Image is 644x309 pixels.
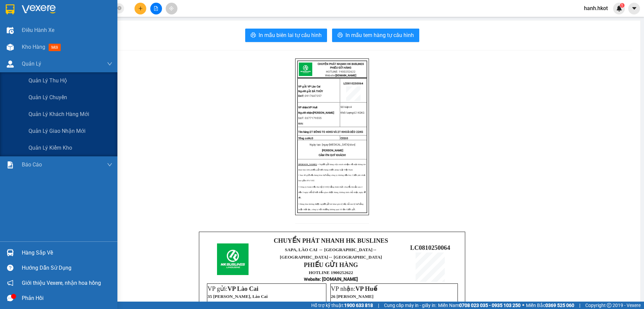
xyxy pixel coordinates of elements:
span: BÀ THỦY [312,90,323,93]
span: Điều hành xe [22,26,54,34]
span: Miền Nam [438,302,521,309]
span: 0 [312,137,313,140]
span: 62 KG [354,111,361,114]
span: SAPA, LÀO CAI ↔ [GEOGRAPHIC_DATA] [280,247,382,260]
button: printerIn mẫu biên lai tự cấu hình [245,29,327,42]
span: : • Người gửi hàng chịu trách nhiệm về mọi thông tin khai báo trên phiếu gửi đơn hàng trước pháp ... [298,163,366,171]
span: COD: [340,137,348,140]
button: printerIn mẫu tem hàng tự cấu hình [332,29,419,42]
span: down [107,162,112,167]
span: Hỗ trợ kỹ thuật: [311,302,373,309]
span: • Công ty hoàn tiền thu hộ (COD) bằng hình thức chuyển khoản sau 2 đến 3 ngày kể từ thời điểm gia... [298,186,366,199]
img: warehouse-icon [7,27,14,34]
span: Giới thiệu Vexere, nhận hoa hồng [22,279,101,287]
span: VP Huế [298,106,317,109]
span: VP nhận: [331,285,377,292]
span: notification [7,280,13,286]
span: KG [354,111,364,114]
span: printer [251,32,256,39]
span: VP Lào Cai [308,85,320,88]
span: printer [337,32,343,39]
span: down [107,61,112,67]
span: 2T BỎNG TO 40KG VÀ 2T KHOẢI DẺO 22KG [310,130,363,133]
strong: CHUYỂN PHÁT NHANH HK BUSLINES [318,63,364,66]
span: question-circle [7,265,13,271]
span: Quản lý kiểm kho [29,144,72,152]
img: logo [217,243,249,275]
strong: [PERSON_NAME] [298,163,317,165]
strong: : [DOMAIN_NAME] [304,276,358,282]
span: Quản lý chuyến [29,93,67,102]
strong: HOTLINE 1900252622 [309,270,353,275]
button: file-add [150,3,162,14]
span: 26 [PERSON_NAME] [331,294,374,299]
span: ↔ [GEOGRAPHIC_DATA] [328,255,382,260]
span: Ngày tạo: [ngay-[MEDICAL_DATA]-don] [310,143,355,146]
span: 35 [PERSON_NAME], Lào Cai [208,294,268,299]
span: close-circle [117,5,121,12]
span: Website: [325,74,356,77]
strong: CHUYỂN PHÁT NHANH HK BUSLINES [274,237,388,244]
span: VP Lào Cai [227,285,258,292]
span: close-circle [117,6,121,10]
strong: 0708 023 035 - 0935 103 250 [459,303,521,308]
span: Quản lý khách hàng mới [29,110,89,118]
strong: PHIẾU GỬI HÀNG [304,261,358,268]
img: solution-icon [7,161,14,168]
span: Cung cấp máy in - giấy in: [384,302,436,309]
span: mới [49,44,61,51]
img: warehouse-icon [7,44,14,51]
span: aim [169,6,174,11]
span: 1 [621,3,623,8]
span: 4 [350,106,352,109]
button: plus [135,3,146,14]
img: logo [299,63,312,76]
span: file-add [154,6,158,11]
sup: 1 [620,3,625,8]
span: hanh.hkot [579,4,613,12]
strong: Tên hàng: [298,130,363,133]
span: Quản Lý [22,60,41,68]
span: Quản lý thu hộ [29,76,67,85]
span: Miền Bắc [526,302,574,309]
span: HOTLINE: 1900252622 [326,70,356,73]
div: Hướng dẫn sử dụng [22,263,112,273]
span: Khối lượng [340,111,354,114]
span: Người nhận: [298,111,313,114]
span: VP gửi: [208,285,259,292]
span: Kho hàng [22,44,45,50]
span: SĐT: 0377179555 [298,117,322,120]
span: | [579,302,580,309]
span: VP Huế [356,285,377,292]
img: warehouse-icon [7,61,14,68]
button: caret-down [628,3,640,14]
button: aim [166,3,177,14]
span: CẢM ƠN QUÝ KHÁCH! [319,154,346,157]
span: Tổng cước: [298,137,313,140]
img: warehouse-icon [7,249,14,256]
strong: 0369 525 060 [545,303,574,308]
span: VP gửi: [298,85,307,88]
span: 0917687257 [305,94,322,98]
span: caret-down [631,5,637,11]
span: Quản lý giao nhận mới [29,127,86,135]
span: | [378,302,379,309]
span: 0967424622, 0364548198 [208,301,255,306]
div: Phản hồi [22,293,112,303]
span: copyright [607,303,611,308]
span: message [7,295,13,301]
span: ↔ [GEOGRAPHIC_DATA] [280,247,382,260]
span: Đ/c: [298,122,303,125]
strong: 1900 633 818 [344,303,373,308]
span: [PERSON_NAME] [322,149,343,152]
span: Báo cáo [22,160,42,169]
span: In mẫu tem hàng tự cấu hình [345,31,414,39]
span: Website [304,277,320,282]
span: • Hàng hóa không được người gửi kê khai giá trị đầy đủ mà bị hư hỏng hoặc thất lạc, công ty bồi t... [298,203,363,210]
span: LC0810250064 [343,82,363,85]
span: Số kiện: [340,106,352,109]
span: plus [138,6,143,11]
span: VP nhận: [298,106,309,109]
strong: [DOMAIN_NAME] [335,74,356,77]
span: ⚪️ [522,304,524,307]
